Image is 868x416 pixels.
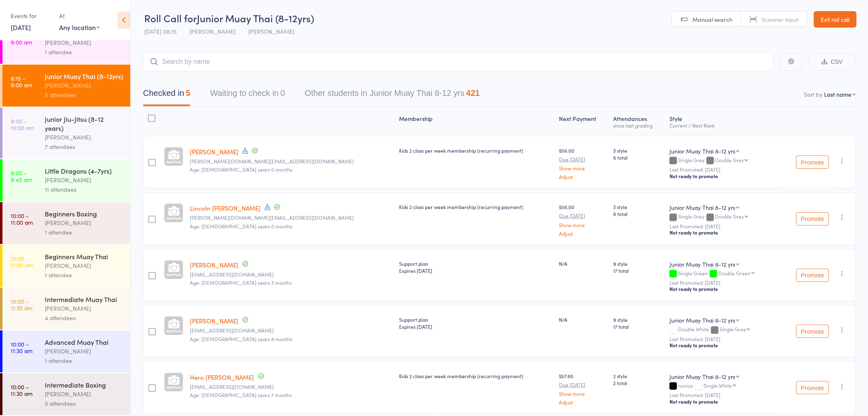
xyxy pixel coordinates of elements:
[11,341,32,354] time: 10:00 - 11:30 am
[669,223,775,229] small: Last Promoted: [DATE]
[613,203,663,210] span: 3 style
[45,38,123,47] div: [PERSON_NAME]
[559,372,607,405] div: $57.60
[559,231,607,236] a: Adjust
[45,132,123,142] div: [PERSON_NAME]
[2,330,130,372] a: 10:00 -11:30 amAdvanced Muay Thai[PERSON_NAME]1 attendee
[399,316,553,330] div: Support plan
[669,167,775,172] small: Last Promoted: [DATE]
[280,88,285,98] div: 0
[11,170,32,183] time: 9:00 - 9:45 am
[45,261,123,270] div: [PERSON_NAME]
[559,260,607,267] div: N/A
[762,15,799,23] span: Scanner input
[2,245,130,287] a: 10:00 -11:00 amBeginners Muay Thai[PERSON_NAME]1 attendee
[559,316,607,323] div: N/A
[669,260,735,268] div: Junior Muay Thai 8-12 yrs
[613,267,663,274] span: 17 total
[666,110,778,132] div: Style
[559,147,607,179] div: $56.00
[305,84,480,106] button: Other students in Junior Muay Thai 8-12 yrs421
[45,389,123,399] div: [PERSON_NAME]
[804,90,822,98] label: Sort by
[2,159,130,201] a: 9:00 -9:45 amLittle Dragons (4-7yrs)[PERSON_NAME]11 attendees
[45,90,123,100] div: 5 attendees
[824,90,852,98] div: Last name
[11,298,32,311] time: 10:00 - 11:30 am
[613,123,663,128] div: since last grading
[669,392,775,398] small: Last Promoted: [DATE]
[45,114,123,132] div: Junior Jiu-Jitsu (8-12 years)
[190,158,392,164] small: ceccato.am@gmail.com
[45,166,123,175] div: Little Dragons (4-7yrs)
[559,222,607,228] a: Show more
[796,325,829,338] button: Promote
[186,88,190,98] div: 5
[45,399,123,408] div: 0 attendees
[45,228,123,237] div: 1 attendee
[669,342,775,349] div: Not ready to promote
[559,400,607,405] a: Adjust
[189,27,235,35] span: [PERSON_NAME]
[669,326,775,333] div: Double White
[45,175,123,185] div: [PERSON_NAME]
[715,214,744,219] div: Double Grey
[11,383,32,397] time: 10:00 - 11:30 am
[669,229,775,236] div: Not ready to promote
[669,336,775,342] small: Last Promoted: [DATE]
[45,185,123,194] div: 11 attendees
[45,337,123,346] div: Advanced Muay Thai
[399,203,553,210] div: Kids 2 class per week membership (recurring payment)
[45,252,123,261] div: Beginners Muay Thai
[669,316,735,324] div: Junior Muay Thai 8-12 yrs
[2,202,130,244] a: 10:00 -11:00 amBeginners Boxing[PERSON_NAME]1 attendee
[669,280,775,286] small: Last Promoted: [DATE]
[190,335,292,342] span: Age: [DEMOGRAPHIC_DATA] years 8 months
[2,65,130,107] a: 8:15 -9:00 amJunior Muay Thai (8-12yrs)[PERSON_NAME]5 attendees
[190,223,292,230] span: Age: [DEMOGRAPHIC_DATA] years 0 months
[45,47,123,57] div: 1 attendee
[669,157,775,164] div: Single Grey
[613,210,663,217] span: 6 total
[45,346,123,356] div: [PERSON_NAME]
[190,384,392,390] small: hoangphan101@hotmail.com
[796,212,829,225] button: Promote
[613,372,663,379] span: 2 style
[143,84,190,106] button: Checked in5
[669,147,735,155] div: Junior Muay Thai 8-12 yrs
[190,272,392,277] small: Coachshanegreenwood@gmail.com
[45,142,123,151] div: 7 attendees
[399,267,553,274] div: Expires [DATE]
[669,270,775,277] div: Single Green
[613,379,663,386] span: 2 total
[11,212,33,225] time: 10:00 - 11:00 am
[399,260,553,274] div: Support plan
[399,147,553,154] div: Kids 2 class per week membership (recurring payment)
[45,218,123,228] div: [PERSON_NAME]
[613,147,663,154] span: 3 style
[45,295,123,304] div: Intermediate Muay Thai
[718,270,750,276] div: Double Green
[190,166,292,173] span: Age: [DEMOGRAPHIC_DATA] years 0 months
[2,373,130,415] a: 10:00 -11:30 amIntermediate Boxing[PERSON_NAME]0 attendees
[559,382,607,388] small: Due [DATE]
[143,52,773,71] input: Search by name
[559,391,607,396] a: Show more
[190,316,238,325] a: [PERSON_NAME]
[210,84,285,106] button: Waiting to check in0
[45,313,123,323] div: 4 attendees
[11,75,32,88] time: 8:15 - 9:00 am
[613,323,663,330] span: 17 total
[669,398,775,405] div: Not ready to promote
[720,326,746,332] div: Single Grey
[45,81,123,90] div: [PERSON_NAME]
[396,110,556,132] div: Membership
[144,27,177,35] span: [DATE] 08:15
[59,23,100,32] div: Any location
[399,372,553,379] div: Kids 2 class per week membership (recurring payment)
[11,118,34,131] time: 9:00 - 10:00 am
[669,286,775,292] div: Not ready to promote
[190,328,392,333] small: Coachshanegreenwood@gmail.com
[613,154,663,161] span: 6 total
[11,32,32,45] time: 8:15 - 9:00 am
